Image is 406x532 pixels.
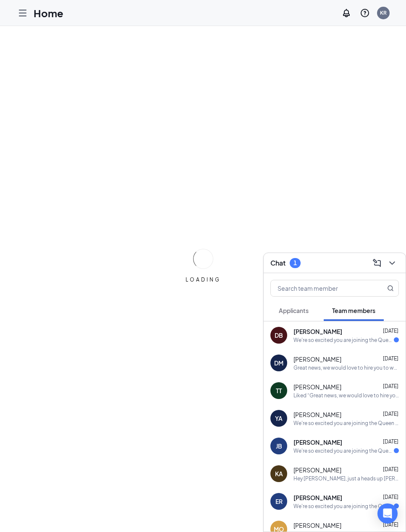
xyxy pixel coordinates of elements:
[276,442,282,450] div: JB
[293,521,341,529] span: [PERSON_NAME]
[293,475,399,482] div: Hey [PERSON_NAME], just a heads up [PERSON_NAME] will be out for the next couple of days, so she ...
[270,258,286,268] h3: Chat
[279,307,309,314] span: Applicants
[383,383,398,389] span: [DATE]
[293,493,342,502] span: [PERSON_NAME]
[293,447,394,454] div: We're so excited you are joining the Queen Creek [DEMOGRAPHIC_DATA]-fil-Ateam ! Do you know anyon...
[34,6,63,20] h1: Home
[370,256,384,270] button: ComposeMessage
[274,359,283,367] div: DM
[293,327,342,336] span: [PERSON_NAME]
[276,386,282,395] div: TT
[385,256,399,270] button: ChevronDown
[182,276,224,283] div: LOADING
[275,469,283,478] div: KA
[383,411,398,417] span: [DATE]
[383,328,398,334] span: [DATE]
[293,503,394,510] div: We're so excited you are joining the Queen Creek [DEMOGRAPHIC_DATA]-fil-Ateam ! Do you know anyon...
[293,259,297,266] div: 1
[360,8,370,18] svg: QuestionInfo
[275,414,283,422] div: YA
[383,494,398,500] span: [DATE]
[271,280,370,296] input: Search team member
[293,392,399,399] div: Liked “Great news, we would love to hire you to work here at [DEMOGRAPHIC_DATA]-fil-A [GEOGRAPHIC...
[383,438,398,445] span: [DATE]
[293,410,341,419] span: [PERSON_NAME]
[341,8,351,18] svg: Notifications
[380,9,387,16] div: KR
[275,497,283,506] div: ER
[387,285,394,292] svg: MagnifyingGlass
[293,420,399,427] div: We're so excited you are joining the Queen Creek [DEMOGRAPHIC_DATA]-fil-Ateam ! Do you know anyon...
[377,503,398,524] div: Open Intercom Messenger
[293,364,399,371] div: Great news, we would love to hire you to work here at [GEOGRAPHIC_DATA]-fil-A [GEOGRAPHIC_DATA][P...
[293,438,342,446] span: [PERSON_NAME]
[383,355,398,362] span: [DATE]
[293,466,341,474] span: [PERSON_NAME]
[293,383,341,391] span: [PERSON_NAME]
[372,258,382,268] svg: ComposeMessage
[383,522,398,528] span: [DATE]
[383,466,398,472] span: [DATE]
[18,8,28,18] svg: Hamburger
[332,307,375,314] span: Team members
[387,258,397,268] svg: ChevronDown
[293,355,341,363] span: [PERSON_NAME]
[293,336,394,344] div: We're so excited you are joining the Queen Creek [DEMOGRAPHIC_DATA]-fil-Ateam ! Do you know anyon...
[275,331,283,339] div: DB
